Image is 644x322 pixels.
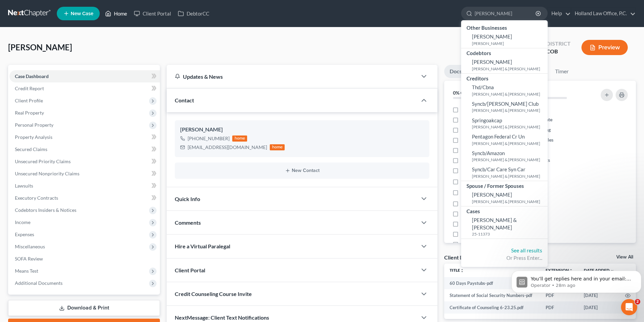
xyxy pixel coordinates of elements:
[175,219,201,226] span: Comments
[472,231,546,237] small: 25-11373
[11,107,105,120] div: The team will be back 🕒
[175,97,194,103] span: Contact
[461,164,548,181] a: Syncb/Car Care Syn Car[PERSON_NAME] & [PERSON_NAME]
[15,85,44,91] span: Credit Report
[546,48,571,55] div: COB
[472,141,546,146] small: [PERSON_NAME] & [PERSON_NAME]
[71,11,93,16] span: New Case
[472,91,546,97] small: [PERSON_NAME] & [PERSON_NAME]
[130,7,174,20] a: Client Portal
[15,268,38,274] span: Means Test
[5,53,130,73] div: Donna says…
[444,254,487,261] div: Client Documents
[32,221,38,227] button: Upload attachment
[9,82,160,95] a: Credit Report
[546,40,571,48] div: District
[15,110,44,116] span: Real Property
[180,126,424,134] div: [PERSON_NAME]
[461,115,548,132] a: Springoakcap[PERSON_NAME] & [PERSON_NAME]
[581,40,628,55] button: Preview
[472,107,546,113] small: [PERSON_NAME] & [PERSON_NAME]
[461,82,548,99] a: Thd/Cbna[PERSON_NAME] & [PERSON_NAME]
[175,314,269,321] span: NextMessage: Client Text Notifications
[15,146,47,152] span: Secured Claims
[472,192,512,198] span: [PERSON_NAME]
[15,171,79,176] span: Unsecured Nonpriority Claims
[472,199,546,204] small: [PERSON_NAME] & [PERSON_NAME]
[15,73,49,79] span: Case Dashboard
[85,57,124,64] div: Delete thankyou
[461,57,548,73] a: [PERSON_NAME][PERSON_NAME] & [PERSON_NAME]
[472,124,546,130] small: [PERSON_NAME] & [PERSON_NAME]
[461,190,548,206] a: [PERSON_NAME][PERSON_NAME] & [PERSON_NAME]
[9,192,160,204] a: Executory Contracts
[472,150,505,156] span: Syncb/Amazon
[180,168,424,173] button: New Contact
[17,114,34,120] b: [DATE]
[33,8,84,15] p: The team can also help
[33,3,57,8] h1: Operator
[19,4,30,15] img: Profile image for Operator
[475,7,536,20] input: Search by name...
[9,253,160,265] a: SOFA Review
[444,289,540,301] td: Statement of Social Security Numbers-pdf
[450,268,464,273] a: Titleunfold_more
[550,65,574,78] a: Timer
[511,247,542,253] a: See all results
[15,280,63,286] span: Additional Documents
[472,173,546,179] small: [PERSON_NAME] & [PERSON_NAME]
[461,181,548,190] div: Spouse / Former Spouses
[188,144,267,151] div: [EMAIL_ADDRESS][DOMAIN_NAME]
[15,183,33,189] span: Lawsuits
[15,98,43,103] span: Client Profile
[472,133,525,140] span: Pentagon Federal Cr Un
[444,65,467,78] a: Docs
[467,254,542,262] div: Or Press Enter...
[444,277,540,289] td: 60 Days Paystubs-pdf
[15,122,53,128] span: Personal Property
[15,207,76,213] span: Codebtors Insiders & Notices
[11,126,52,130] div: Operator • 28m ago
[15,158,71,164] span: Unsecured Priority Claims
[472,66,546,72] small: [PERSON_NAME] & [PERSON_NAME]
[106,3,119,16] button: Home
[5,73,130,140] div: Operator says…
[461,23,548,31] div: Other Businesses
[9,143,160,155] a: Secured Claims
[548,7,571,20] a: Help
[472,33,512,40] span: [PERSON_NAME]
[15,244,45,249] span: Miscellaneous
[5,73,111,125] div: You’ll get replies here and in your email:✉️[PERSON_NAME][EMAIL_ADDRESS][DOMAIN_NAME]The team wil...
[9,180,160,192] a: Lawsuits
[11,91,103,103] b: [PERSON_NAME][EMAIL_ADDRESS][DOMAIN_NAME]
[9,168,160,180] a: Unsecured Nonpriority Claims
[444,301,540,314] td: Certificate of Counseling 6-23.25.pdf
[571,7,636,20] a: Holland Law Office, P.C.
[472,59,512,65] span: [PERSON_NAME]
[9,131,160,143] a: Property Analysis
[15,231,34,237] span: Expenses
[175,243,230,249] span: Hire a Virtual Paralegal
[472,101,539,107] span: Syncb/[PERSON_NAME] Club
[509,256,644,304] iframe: Intercom notifications message
[80,53,130,68] div: Delete thankyou
[540,301,578,314] td: PDF
[461,206,548,215] div: Cases
[621,299,637,315] iframe: Intercom live chat
[616,255,633,259] a: View All
[270,144,285,150] div: home
[15,134,52,140] span: Property Analysis
[472,84,494,90] span: Thd/Cbna
[188,135,230,142] div: [PHONE_NUMBER]
[11,77,105,104] div: You’ll get replies here and in your email: ✉️
[10,221,16,227] button: Emoji picker
[4,3,17,16] button: go back
[461,48,548,57] div: Codebtors
[472,117,502,123] span: Springoakcap
[116,219,127,229] button: Send a message…
[578,301,620,314] td: [DATE]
